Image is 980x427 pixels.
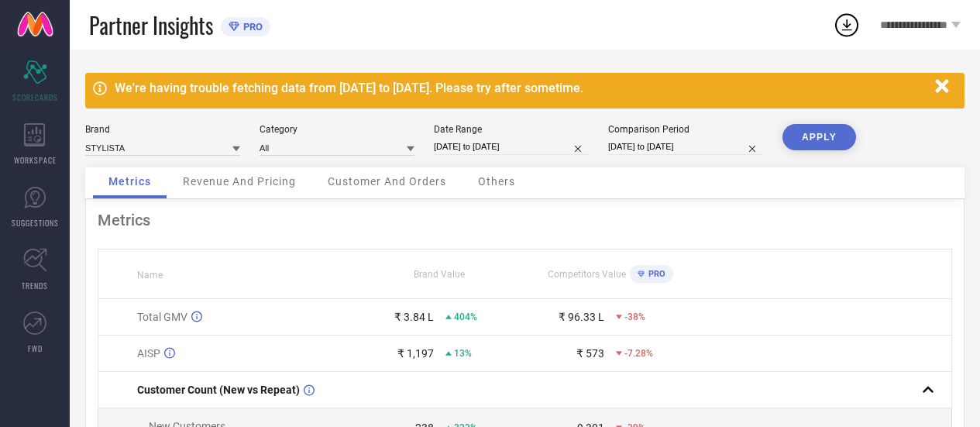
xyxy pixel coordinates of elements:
span: Competitors Value [548,269,626,280]
div: Metrics [98,211,952,229]
div: ₹ 1,197 [397,347,434,360]
div: Date Range [434,124,589,135]
span: Others [478,175,515,188]
span: 13% [454,348,472,359]
span: Metrics [108,175,151,188]
span: WORKSPACE [14,154,57,166]
span: TRENDS [22,280,48,291]
div: ₹ 96.33 L [559,311,604,323]
input: Select comparison period [608,139,763,155]
span: Customer Count (New vs Repeat) [137,384,300,396]
span: Brand Value [414,269,465,280]
span: PRO [645,269,665,279]
span: Total GMV [137,311,187,323]
span: -7.28% [624,348,653,359]
span: SUGGESTIONS [12,217,59,229]
div: Category [260,124,414,135]
span: Name [137,270,163,281]
span: Customer And Orders [328,175,446,188]
input: Select date range [434,139,589,155]
span: 404% [454,312,477,322]
span: PRO [239,21,263,33]
span: SCORECARDS [12,91,58,103]
div: ₹ 573 [576,347,604,360]
button: APPLY [782,124,856,150]
span: Revenue And Pricing [183,175,296,188]
span: -38% [624,312,645,322]
div: ₹ 3.84 L [394,311,434,323]
span: AISP [137,347,160,360]
div: Comparison Period [608,124,763,135]
span: Partner Insights [89,9,213,41]
span: FWD [28,343,43,354]
div: Open download list [833,11,861,39]
div: We're having trouble fetching data from [DATE] to [DATE]. Please try after sometime. [115,81,927,95]
div: Brand [85,124,240,135]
